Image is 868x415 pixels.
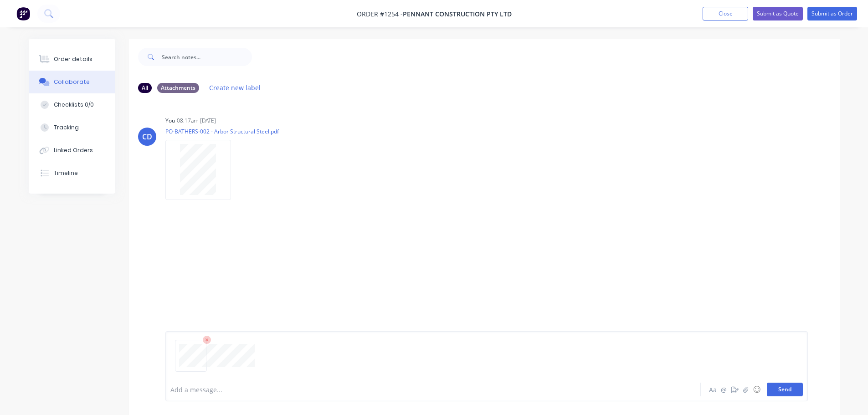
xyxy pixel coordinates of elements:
div: Checklists 0/0 [54,101,94,109]
button: Send [767,383,803,396]
button: Order details [29,48,115,71]
button: ☺ [751,384,762,395]
div: Tracking [54,123,79,132]
div: You [165,117,175,125]
img: Factory [16,7,30,20]
div: Linked Orders [54,146,93,154]
div: Collaborate [54,78,90,86]
button: Checklists 0/0 [29,93,115,116]
div: CD [142,131,152,142]
div: Timeline [54,169,78,177]
button: Aa [708,384,719,395]
div: Order details [54,55,92,63]
button: Linked Orders [29,139,115,162]
button: Collaborate [29,71,115,93]
button: Close [703,7,748,20]
input: Search notes... [162,48,252,66]
div: Attachments [157,83,199,93]
button: @ [719,384,729,395]
div: 08:17am [DATE] [177,117,216,125]
button: Submit as Quote [753,7,803,20]
button: Create new label [205,82,266,94]
div: All [138,83,152,93]
span: Pennant Construction PTY LTD [403,10,512,18]
button: Submit as Order [807,7,857,20]
p: PO-BATHERS-002 - Arbor Structural Steel.pdf [165,128,279,135]
span: Order #1254 - [357,10,403,18]
button: Tracking [29,116,115,139]
button: Timeline [29,162,115,184]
